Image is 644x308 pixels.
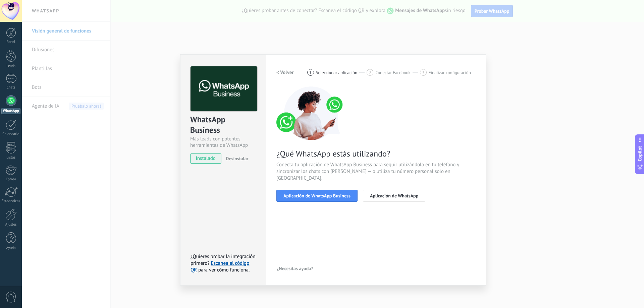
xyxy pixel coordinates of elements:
[1,132,21,136] div: Calendario
[276,162,476,182] span: Conecta tu aplicación de WhatsApp Business para seguir utilizándola en tu teléfono y sincronizar ...
[198,267,250,273] span: para ver cómo funciona.
[190,136,256,148] div: Más leads con potentes herramientas de WhatsApp
[276,263,314,273] button: ¿Necesitas ayuda?
[1,64,21,68] div: Leads
[1,177,21,182] div: Correo
[429,70,471,75] span: Finalizar configuración
[363,190,425,202] button: Aplicación de WhatsApp
[422,70,424,75] span: 3
[276,148,476,159] span: ¿Qué WhatsApp estás utilizando?
[191,153,221,164] span: instalado
[283,193,351,198] span: Aplicación de WhatsApp Business
[277,266,313,271] span: ¿Necesitas ayuda?
[1,199,21,203] div: Estadísticas
[1,40,21,44] div: Panel
[190,114,256,136] div: WhatsApp Business
[316,70,358,75] span: Seleccionar aplicación
[1,246,21,250] div: Ayuda
[1,223,21,227] div: Ajustes
[191,66,257,112] img: logo_main.png
[223,153,248,164] button: Desinstalar
[226,156,248,162] span: Desinstalar
[276,86,347,140] img: connect number
[1,85,21,90] div: Chats
[375,70,411,75] span: Conectar Facebook
[370,193,418,198] span: Aplicación de WhatsApp
[191,260,249,273] a: Escanea el código QR
[191,253,256,266] span: ¿Quieres probar la integración primero?
[1,156,21,160] div: Listas
[276,66,294,78] button: < Volver
[276,69,294,76] h2: < Volver
[369,70,371,75] span: 2
[276,190,358,202] button: Aplicación de WhatsApp Business
[1,108,20,114] div: WhatsApp
[637,146,643,161] span: Copilot
[309,70,312,75] span: 1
